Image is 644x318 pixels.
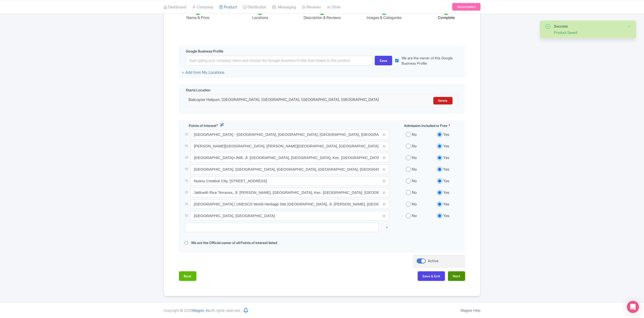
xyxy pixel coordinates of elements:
li: Complete [415,9,477,21]
label: Yes [443,213,449,219]
span: Starts Location [186,87,210,93]
a: + Add from My Locations [182,70,224,75]
label: No [412,178,417,184]
div: Copyright © 2025 All rights reserved. [160,308,244,313]
button: Save & Exit [418,271,445,281]
div: Open Intercom Messenger [627,301,639,313]
button: Back [179,271,196,281]
button: Close [627,23,631,30]
label: Yes [443,143,449,149]
label: No [412,167,417,172]
label: No [412,143,417,149]
span: Magpie, Inc. [192,308,211,312]
li: Images & Categories [353,9,415,21]
div: Product Saved [554,30,623,35]
li: Locations [229,9,291,21]
li: Description & Reviews [291,9,353,21]
button: Next [448,271,465,281]
label: Yes [443,132,449,138]
label: No [412,201,417,207]
a: Subscription [452,3,480,11]
label: Yes [443,190,449,196]
label: Yes [443,178,449,184]
label: No [412,190,417,196]
label: We are the owner of this Google Business Profile [401,55,462,66]
label: We are the Official owner of all Points of interest listed [191,240,277,246]
label: No [412,213,417,219]
div: Balicopter Heliport, [GEOGRAPHIC_DATA], [GEOGRAPHIC_DATA], [GEOGRAPHIC_DATA], [GEOGRAPHIC_DATA] [189,97,389,104]
div: Active [428,258,438,264]
li: Name & Price [167,9,229,21]
label: Yes [443,201,449,207]
div: Save [375,56,392,65]
span: Admission Included or Free [404,123,447,128]
span: Points of Interest [189,123,216,128]
div: Success [554,23,623,29]
span: Google Business Profile [186,48,223,54]
label: Yes [443,167,449,172]
input: Start typing your company name and choose the Google Business Profile that relates to this product. [186,56,373,65]
label: Yes [443,155,449,161]
a: Magpie Help [461,308,480,312]
label: No [412,132,417,138]
label: No [412,155,417,161]
a: Delete [433,97,452,104]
